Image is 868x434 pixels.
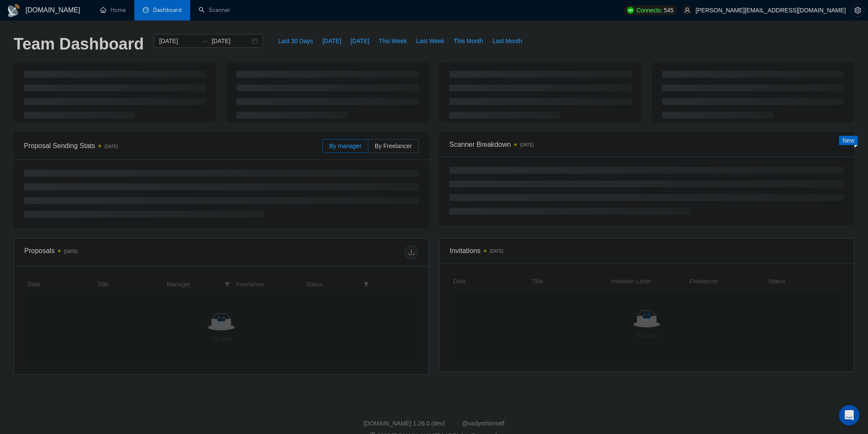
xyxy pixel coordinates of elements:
[374,34,411,48] button: This Week
[201,38,208,44] span: swap-right
[329,143,361,149] span: By manager
[839,405,859,425] div: Open Intercom Messenger
[278,36,313,46] span: Last 30 Days
[24,245,221,259] div: Proposals
[454,36,483,46] span: This Month
[100,6,126,14] a: homeHome
[7,4,20,17] img: logo
[449,139,844,150] span: Scanner Breakdown
[153,6,182,14] span: Dashboard
[450,245,844,256] span: Invitations
[318,34,346,48] button: [DATE]
[416,36,444,46] span: Last Week
[379,36,407,46] span: This Week
[488,34,527,48] button: Last Month
[159,36,198,46] input: Start date
[375,143,412,149] span: By Freelancer
[411,34,449,48] button: Last Week
[322,36,341,46] span: [DATE]
[842,137,854,144] span: New
[490,249,503,253] time: [DATE]
[627,7,634,14] img: upwork-logo.png
[449,34,488,48] button: This Month
[851,3,865,17] button: setting
[492,36,522,46] span: Last Month
[104,144,118,149] time: [DATE]
[684,7,690,13] span: user
[664,6,673,15] span: 545
[201,38,208,44] span: to
[199,6,230,14] a: searchScanner
[24,140,322,151] span: Proposal Sending Stats
[364,420,445,427] a: [DOMAIN_NAME] 1.26.0 (dev)
[350,36,369,46] span: [DATE]
[143,7,149,13] span: dashboard
[520,143,533,147] time: [DATE]
[14,34,144,54] h1: Team Dashboard
[273,34,318,48] button: Last 30 Days
[64,249,77,254] time: [DATE]
[851,7,865,14] a: setting
[211,36,250,46] input: End date
[851,7,864,14] span: setting
[346,34,374,48] button: [DATE]
[637,6,662,15] span: Connects:
[462,420,504,427] a: @vadymhimself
